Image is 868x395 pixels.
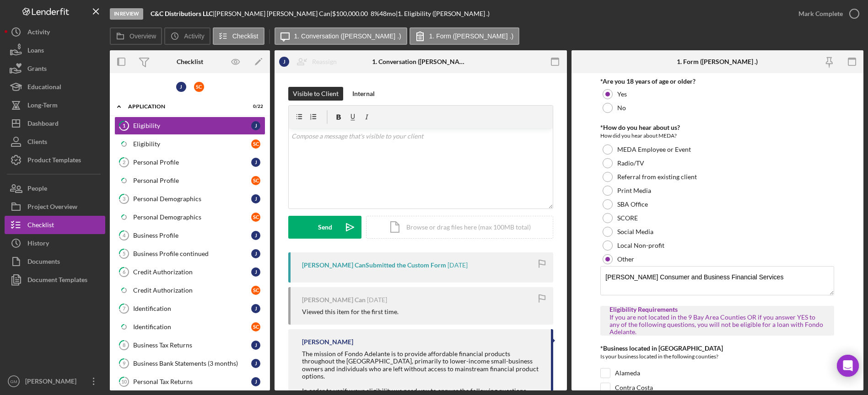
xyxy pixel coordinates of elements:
div: 48 mo [379,10,396,17]
div: J [251,377,260,386]
div: Eligibility Requirements [609,306,825,313]
button: People [5,179,105,197]
label: No [617,104,626,112]
label: Alameda [615,368,640,378]
a: Clients [5,133,105,151]
div: Long-Term [27,96,58,117]
a: 4Business ProfileJ [114,226,265,245]
div: The mission of Fondo Adelante is to provide affordable financial products throughout the [GEOGRAP... [302,350,542,379]
div: S C [251,213,260,222]
div: J [251,121,260,130]
tspan: 7 [123,305,126,311]
label: Social Media [617,228,653,235]
button: Checklist [5,216,105,234]
label: 1. Form ([PERSON_NAME] .) [429,32,513,40]
div: Credit Authorization [133,287,251,294]
label: 1. Conversation ([PERSON_NAME] .) [294,32,401,40]
div: J [251,304,260,313]
button: Checklist [213,27,264,45]
button: GM[PERSON_NAME] [5,372,105,390]
a: Document Templates [5,271,105,289]
tspan: 5 [123,251,125,256]
div: [PERSON_NAME] [302,338,353,346]
time: 2025-06-18 00:33 [447,262,468,269]
button: Product Templates [5,151,105,169]
button: Overview [110,27,162,45]
button: Activity [164,27,210,45]
div: J [251,158,260,167]
label: SBA Office [617,201,648,208]
button: Visible to Client [288,87,343,101]
div: Credit Authorization [133,268,251,276]
tspan: 9 [123,360,126,366]
label: Yes [617,91,627,98]
button: Educational [5,78,105,96]
a: Personal ProfileSC [114,171,265,190]
div: Personal Demographics [133,214,251,221]
a: Credit AuthorizationSC [114,281,265,299]
div: 0 / 22 [247,104,263,109]
tspan: 8 [123,342,125,348]
label: Overview [129,32,156,40]
button: J Reassign [275,53,346,71]
tspan: 4 [123,232,126,238]
div: S C [194,82,204,92]
div: S C [251,139,260,149]
div: J [251,359,260,368]
tspan: 6 [123,269,126,275]
a: 10Personal Tax ReturnsJ [114,373,265,391]
div: Viewed this item for the first time. [302,308,399,315]
div: Project Overview [27,197,77,218]
label: Contra Costa [615,383,653,392]
text: GM [10,379,17,384]
a: Long-Term [5,96,105,114]
button: Dashboard [5,114,105,133]
a: 1EligibilityJ [114,117,265,135]
div: Loans [27,41,44,62]
label: Referral from existing client [617,173,697,181]
tspan: 1 [123,123,125,128]
div: J [279,57,289,67]
div: | 1. Eligibility ([PERSON_NAME] .) [396,10,490,17]
div: [PERSON_NAME] [23,372,82,393]
button: Project Overview [5,197,105,216]
div: Grants [27,59,47,80]
div: J [251,249,260,258]
div: How did you hear about MEDA? [600,131,834,140]
div: Eligibility [133,122,251,129]
label: Activity [184,32,204,40]
div: Checklist [177,58,203,65]
div: Personal Profile [133,159,251,166]
div: Document Templates [27,271,87,291]
div: *Are you 18 years of age or older? [600,78,834,85]
div: Product Templates [27,151,81,171]
a: 9Business Bank Statements (3 months)J [114,354,265,373]
div: Application [128,104,240,109]
div: Open Intercom Messenger [837,355,859,377]
button: Activity [5,23,105,41]
button: Internal [348,87,379,101]
div: J [251,267,260,277]
div: Reassign [312,53,337,71]
div: In Review [110,8,143,20]
div: Business Profile [133,232,251,239]
div: Business Tax Returns [133,342,251,349]
button: 1. Conversation ([PERSON_NAME] .) [275,27,407,45]
textarea: [PERSON_NAME] Consumer and Business Financial Services [600,266,834,295]
label: Print Media [617,187,651,194]
label: Local Non-profit [617,242,664,249]
div: Visible to Client [293,87,339,101]
div: J [251,341,260,350]
div: Dashboard [27,114,59,135]
div: Business Profile continued [133,250,251,257]
div: Business Bank Statements (3 months) [133,360,251,367]
button: Loans [5,41,105,59]
tspan: 3 [123,196,125,202]
div: Is your business located in the following counties? [600,352,834,363]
